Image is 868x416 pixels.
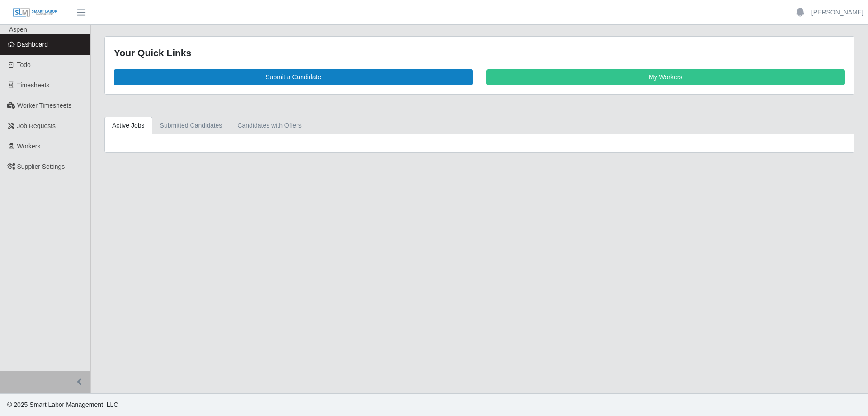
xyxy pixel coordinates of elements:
span: Timesheets [17,81,50,89]
a: My Workers [486,69,845,85]
a: [PERSON_NAME] [811,8,863,17]
a: Submit a Candidate [114,69,473,85]
a: Active Jobs [104,117,152,134]
span: Workers [17,143,41,150]
span: Worker Timesheets [17,102,71,109]
a: Candidates with Offers [230,117,309,134]
span: © 2025 Smart Labor Management, LLC [7,401,118,408]
img: SLM Logo [13,8,58,18]
span: Todo [17,61,31,68]
a: Submitted Candidates [152,117,230,134]
div: Your Quick Links [114,46,845,60]
span: Supplier Settings [17,163,65,170]
span: Dashboard [17,41,48,48]
span: Job Requests [17,122,56,129]
span: Aspen [9,26,27,33]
